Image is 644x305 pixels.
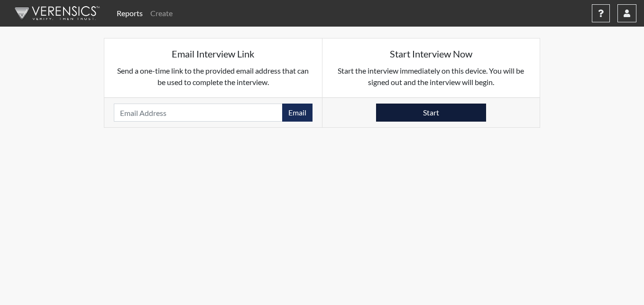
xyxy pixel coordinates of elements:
[114,65,313,88] p: Send a one-time link to the provided email address that can be used to complete the interview.
[114,48,313,59] h5: Email Interview Link
[282,104,313,122] button: Email
[113,4,147,23] a: Reports
[332,48,531,59] h5: Start Interview Now
[376,104,486,122] button: Start
[332,65,531,88] p: Start the interview immediately on this device. You will be signed out and the interview will begin.
[114,104,283,122] input: Email Address
[147,4,176,23] a: Create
